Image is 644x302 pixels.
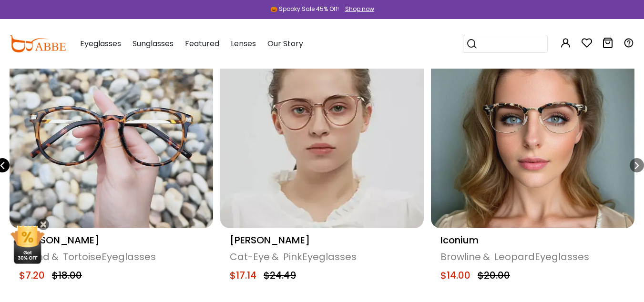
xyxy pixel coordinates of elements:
[259,269,296,282] span: $24.49
[10,226,45,264] img: mini welcome offer
[473,269,510,282] span: $20.00
[431,25,634,295] a: Iconium Iconium Browline& LeopardEyeglasses $14.00 $20.00
[481,250,492,263] span: &
[185,38,219,49] span: Featured
[220,25,424,295] div: 8 / 18
[19,251,204,262] div: Round Tortoise Eyeglasses
[630,158,644,172] div: Next slide
[47,269,82,282] span: $18.00
[50,250,61,263] span: &
[431,25,634,295] div: 9 / 18
[270,250,281,263] span: &
[340,5,374,13] a: Shop now
[133,38,174,49] span: Sunglasses
[267,38,303,49] span: Our Story
[231,38,256,49] span: Lenses
[10,25,213,295] div: 7 / 18
[220,25,424,295] a: Naomi [PERSON_NAME] Cat-Eye& PinkEyeglasses $17.14 $24.49
[10,25,213,228] img: Callie
[19,269,45,282] span: $7.20
[220,25,424,228] img: Naomi
[440,251,625,262] div: Browline Leopard Eyeglasses
[270,5,339,13] div: 🎃 Spooky Sale 45% Off!
[440,233,625,247] div: Iconium
[230,269,256,282] span: $17.14
[80,38,121,49] span: Eyeglasses
[440,269,470,282] span: $14.00
[10,25,213,295] a: Callie [PERSON_NAME] Round& TortoiseEyeglasses $7.20 $18.00
[10,35,66,52] img: abbeglasses.com
[230,233,414,247] div: [PERSON_NAME]
[19,233,204,247] div: [PERSON_NAME]
[431,25,634,228] img: Iconium
[230,251,414,262] div: Cat-Eye Pink Eyeglasses
[345,5,374,13] div: Shop now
